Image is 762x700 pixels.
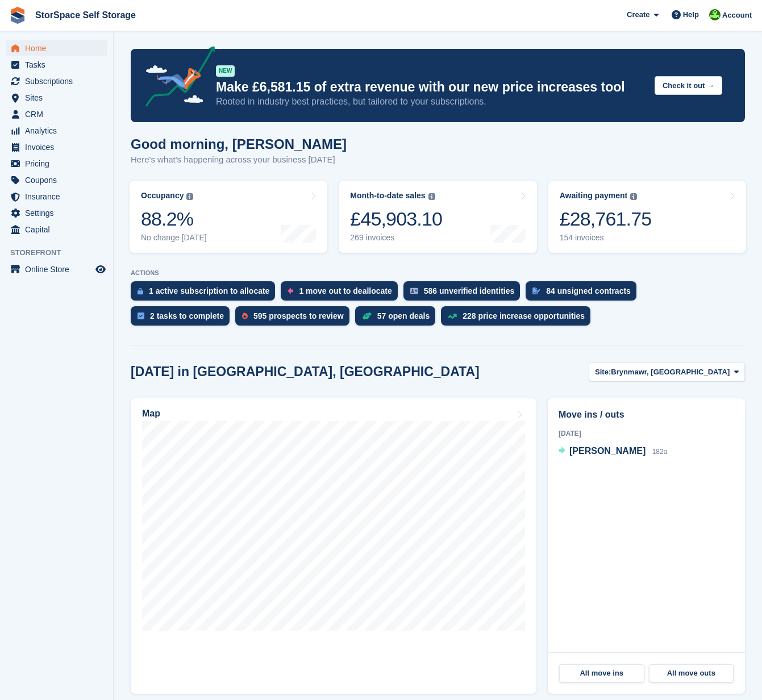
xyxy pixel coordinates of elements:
div: 586 unverified identities [424,286,515,295]
div: 595 prospects to review [253,311,344,320]
a: [PERSON_NAME] 182a [559,444,667,459]
img: task-75834270c22a3079a89374b754ae025e5fb1db73e45f91037f5363f120a921f8.svg [138,312,144,319]
span: Help [683,9,699,20]
span: Sites [25,90,93,106]
a: Awaiting payment £28,761.75 154 invoices [548,181,746,253]
div: £45,903.10 [350,207,442,231]
span: 182a [652,448,668,456]
a: 595 prospects to review [235,306,355,331]
a: 586 unverified identities [403,281,526,306]
a: Map [131,398,536,694]
a: All move outs [649,664,734,682]
a: menu [6,90,107,106]
a: menu [6,172,107,188]
div: 2 tasks to complete [150,311,224,320]
div: NEW [216,65,235,77]
span: Settings [25,205,93,221]
div: 84 unsigned contracts [546,286,631,295]
img: verify_identity-adf6edd0f0f0b5bbfe63781bf79b02c33cf7c696d77639b501bdc392416b5a36.svg [410,287,418,294]
a: menu [6,106,107,122]
div: 57 open deals [377,311,430,320]
a: menu [6,189,107,205]
a: StorSpace Self Storage [31,6,140,24]
span: Online Store [25,261,93,277]
span: Brynmawr, [GEOGRAPHIC_DATA] [611,366,730,378]
p: Make £6,581.15 of extra revenue with our new price increases tool [216,79,646,95]
img: price_increase_opportunities-93ffe204e8149a01c8c9dc8f82e8f89637d9d84a8eef4429ea346261dce0b2c0.svg [448,314,457,319]
span: Coupons [25,172,93,188]
p: Here's what's happening across your business [DATE] [131,153,347,166]
span: Invoices [25,139,93,155]
span: Subscriptions [25,73,93,89]
a: menu [6,123,107,139]
a: menu [6,156,107,172]
div: [DATE] [559,428,734,439]
span: Create [627,9,649,20]
a: menu [6,73,107,89]
div: 228 price increase opportunities [463,311,585,320]
div: £28,761.75 [560,207,652,231]
span: Tasks [25,57,93,73]
img: icon-info-grey-7440780725fd019a000dd9b08b2336e03edf1995a4989e88bcd33f0948082b44.svg [428,193,435,200]
span: Site: [595,366,611,378]
a: menu [6,40,107,56]
a: Preview store [94,262,107,276]
a: 1 active subscription to allocate [131,281,281,306]
img: stora-icon-8386f47178a22dfd0bd8f6a31ec36ba5ce8667c1dd55bd0f319d3a0aa187defe.svg [9,7,26,24]
a: 2 tasks to complete [131,306,235,331]
span: Home [25,40,93,56]
h2: Map [142,409,160,419]
button: Check it out → [655,76,722,95]
p: Rooted in industry best practices, but tailored to your subscriptions. [216,95,646,108]
img: move_outs_to_deallocate_icon-f764333ba52eb49d3ac5e1228854f67142a1ed5810a6f6cc68b1a99e826820c5.svg [288,287,293,294]
div: Occupancy [141,191,184,201]
span: CRM [25,106,93,122]
div: 1 active subscription to allocate [149,286,269,295]
img: Jon Pace [709,9,721,20]
img: contract_signature_icon-13c848040528278c33f63329250d36e43548de30e8caae1d1a13099fd9432cc5.svg [532,287,540,294]
a: Occupancy 88.2% No change [DATE] [130,181,327,253]
div: Awaiting payment [560,191,628,201]
a: menu [6,222,107,238]
div: 1 move out to deallocate [299,286,392,295]
img: icon-info-grey-7440780725fd019a000dd9b08b2336e03edf1995a4989e88bcd33f0948082b44.svg [186,193,193,200]
a: 57 open deals [355,306,442,331]
span: [PERSON_NAME] [569,446,646,456]
span: Analytics [25,123,93,139]
p: ACTIONS [131,269,745,277]
a: menu [6,57,107,73]
div: 154 invoices [560,233,652,243]
span: Account [722,10,752,21]
span: Insurance [25,189,93,205]
div: Month-to-date sales [350,191,425,201]
span: Capital [25,222,93,238]
div: 88.2% [141,207,207,231]
img: active_subscription_to_allocate_icon-d502201f5373d7db506a760aba3b589e785aa758c864c3986d89f69b8ff3... [138,287,143,295]
h2: Move ins / outs [559,408,734,422]
div: No change [DATE] [141,233,207,243]
a: 228 price increase opportunities [441,306,596,331]
a: All move ins [559,664,644,682]
a: menu [6,205,107,221]
a: 84 unsigned contracts [526,281,642,306]
a: 1 move out to deallocate [281,281,403,306]
img: icon-info-grey-7440780725fd019a000dd9b08b2336e03edf1995a4989e88bcd33f0948082b44.svg [630,193,637,200]
span: Storefront [10,247,113,259]
img: deal-1b604bf984904fb50ccaf53a9ad4b4a5d6e5aea283cecdc64d6e3604feb123c2.svg [362,312,372,320]
a: menu [6,139,107,155]
img: price-adjustments-announcement-icon-8257ccfd72463d97f412b2fc003d46551f7dbcb40ab6d574587a9cd5c0d94... [136,46,215,111]
div: 269 invoices [350,233,442,243]
a: Month-to-date sales £45,903.10 269 invoices [339,181,536,253]
h1: Good morning, [PERSON_NAME] [131,136,347,152]
button: Site: Brynmawr, [GEOGRAPHIC_DATA] [589,363,745,381]
img: prospect-51fa495bee0391a8d652442698ab0144808aea92771e9ea1ae160a38d050c398.svg [242,312,248,319]
span: Pricing [25,156,93,172]
h2: [DATE] in [GEOGRAPHIC_DATA], [GEOGRAPHIC_DATA] [131,364,480,380]
a: menu [6,261,107,277]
